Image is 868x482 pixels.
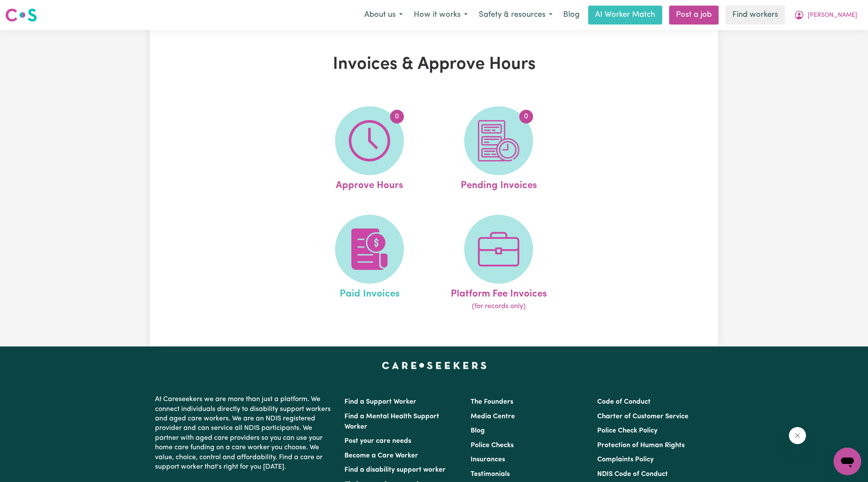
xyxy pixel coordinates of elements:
[471,413,515,420] a: Media Centre
[390,110,404,124] span: 0
[471,301,525,312] span: (for records only)
[307,106,431,193] a: Approve Hours
[437,215,561,312] a: Platform Fee Invoices(for records only)
[471,427,485,434] a: Blog
[336,175,403,193] span: Approve Hours
[597,471,668,478] a: NDIS Code of Conduct
[5,7,37,23] img: Careseekers logo
[344,452,418,459] a: Become a Care Worker
[5,5,37,25] a: Careseekers logo
[834,448,861,475] iframe: Button to launch messaging window
[597,427,657,434] a: Police Check Policy
[408,6,473,24] button: How it works
[471,456,505,463] a: Insurances
[558,6,585,25] a: Blog
[789,427,806,444] iframe: Close message
[359,6,408,24] button: About us
[460,175,536,193] span: Pending Invoices
[597,456,654,463] a: Complaints Policy
[5,6,52,13] span: Need any help?
[307,215,431,312] a: Paid Invoices
[597,413,688,420] a: Charter of Customer Service
[471,442,514,449] a: Police Checks
[344,413,439,430] a: Find a Mental Health Support Worker
[382,362,487,369] a: Careseekers home page
[344,399,416,405] a: Find a Support Worker
[250,54,618,75] h1: Invoices & Approve Hours
[597,399,651,405] a: Code of Conduct
[437,106,561,193] a: Pending Invoices
[725,6,785,25] a: Find workers
[471,471,510,478] a: Testimonials
[344,467,446,473] a: Find a disability support worker
[519,110,533,124] span: 0
[473,6,558,24] button: Safety & resources
[471,399,513,405] a: The Founders
[450,284,546,302] span: Platform Fee Invoices
[339,284,399,302] span: Paid Invoices
[597,442,685,449] a: Protection of Human Rights
[788,6,863,24] button: My Account
[588,6,662,25] a: AI Worker Match
[669,6,719,25] a: Post a job
[808,11,857,20] span: [PERSON_NAME]
[344,438,411,445] a: Post your care needs
[155,391,334,475] p: At Careseekers we are more than just a platform. We connect individuals directly to disability su...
